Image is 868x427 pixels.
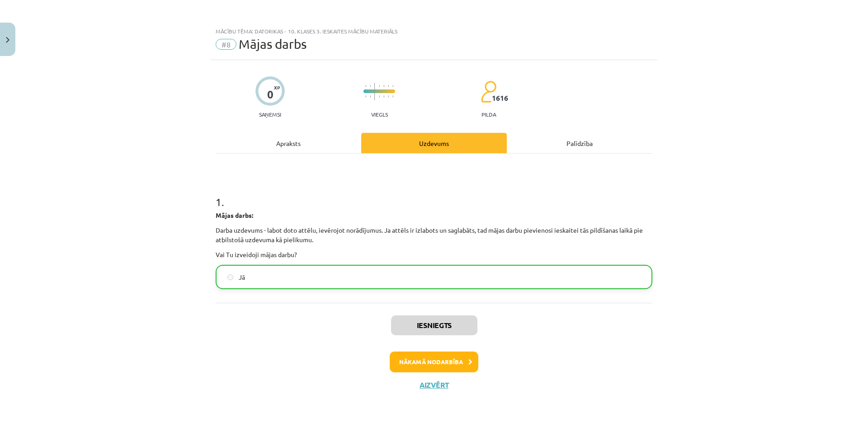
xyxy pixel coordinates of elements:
button: Iesniegts [391,315,477,335]
img: icon-long-line-d9ea69661e0d244f92f715978eff75569469978d946b2353a9bb055b3ed8787d.svg [374,83,375,100]
img: icon-short-line-57e1e144782c952c97e751825c79c345078a6d821885a25fce030b3d8c18986b.svg [370,85,371,87]
p: Vai Tu izveidoji mājas darbu? [216,250,652,259]
span: XP [274,85,280,90]
img: icon-short-line-57e1e144782c952c97e751825c79c345078a6d821885a25fce030b3d8c18986b.svg [365,85,366,87]
p: Saņemsi [255,111,285,117]
img: students-c634bb4e5e11cddfef0936a35e636f08e4e9abd3cc4e673bd6f9a4125e45ecb1.svg [481,80,496,103]
h1: 1 . [216,180,652,208]
span: Jā [239,272,245,282]
img: icon-short-line-57e1e144782c952c97e751825c79c345078a6d821885a25fce030b3d8c18986b.svg [383,85,384,87]
div: Mācību tēma: Datorikas - 10. klases 3. ieskaites mācību materiāls [216,28,652,34]
span: Mājas darbs [239,37,307,52]
input: Jā [227,274,233,280]
img: icon-short-line-57e1e144782c952c97e751825c79c345078a6d821885a25fce030b3d8c18986b.svg [392,85,393,87]
strong: Mājas darbs: [216,211,253,219]
img: icon-short-line-57e1e144782c952c97e751825c79c345078a6d821885a25fce030b3d8c18986b.svg [365,95,366,98]
img: icon-short-line-57e1e144782c952c97e751825c79c345078a6d821885a25fce030b3d8c18986b.svg [392,95,393,98]
img: icon-short-line-57e1e144782c952c97e751825c79c345078a6d821885a25fce030b3d8c18986b.svg [383,95,384,98]
img: icon-close-lesson-0947bae3869378f0d4975bcd49f059093ad1ed9edebbc8119c70593378902aed.svg [6,37,9,43]
p: Viegls [371,111,388,117]
button: Aizvērt [417,380,451,389]
span: 1616 [492,94,508,102]
img: icon-short-line-57e1e144782c952c97e751825c79c345078a6d821885a25fce030b3d8c18986b.svg [388,95,389,98]
div: Uzdevums [361,133,507,153]
span: #8 [216,39,236,50]
div: 0 [267,88,274,101]
div: Palīdzība [507,133,652,153]
button: Nākamā nodarbība [390,352,478,372]
img: icon-short-line-57e1e144782c952c97e751825c79c345078a6d821885a25fce030b3d8c18986b.svg [388,85,389,87]
p: pilda [481,111,496,117]
p: Darba uzdevums - labot doto attēlu, ievērojot norādījumus. Ja attēls ir izlabots un saglabāts, ta... [216,225,652,244]
img: icon-short-line-57e1e144782c952c97e751825c79c345078a6d821885a25fce030b3d8c18986b.svg [370,95,371,98]
div: Apraksts [216,133,361,153]
img: icon-short-line-57e1e144782c952c97e751825c79c345078a6d821885a25fce030b3d8c18986b.svg [379,85,380,87]
img: icon-short-line-57e1e144782c952c97e751825c79c345078a6d821885a25fce030b3d8c18986b.svg [379,95,380,98]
